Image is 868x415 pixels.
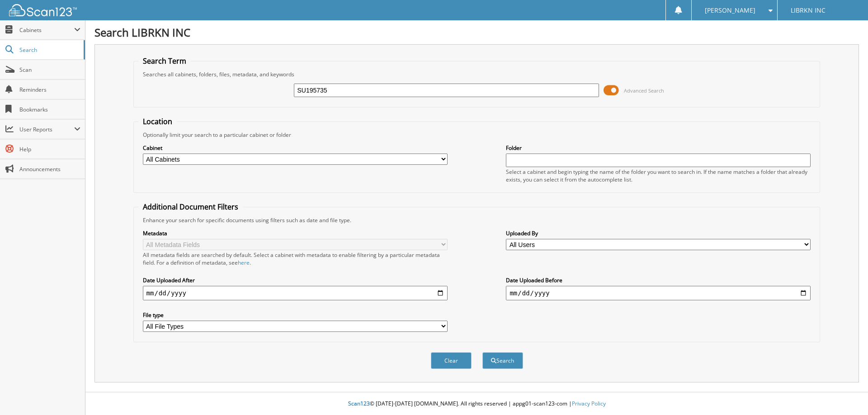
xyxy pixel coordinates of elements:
img: scan123-logo-white.svg [9,4,77,16]
label: Date Uploaded After [143,276,448,284]
span: User Reports [19,126,74,133]
label: File type [143,311,448,319]
a: Privacy Policy [572,400,606,407]
input: start [143,286,448,300]
span: Scan123 [348,400,370,407]
legend: Search Term [138,56,191,66]
label: Uploaded By [506,229,811,237]
legend: Location [138,117,177,126]
div: All metadata fields are searched by default. Select a cabinet with metadata to enable filtering b... [143,251,448,266]
button: Clear [431,352,472,369]
div: Enhance your search for specific documents using filters such as date and file type. [138,216,816,224]
span: Bookmarks [19,106,80,113]
span: Cabinets [19,26,74,34]
input: end [506,286,811,300]
label: Metadata [143,229,448,237]
legend: Additional Document Filters [138,202,243,212]
label: Date Uploaded Before [506,276,811,284]
span: Advanced Search [624,87,664,94]
span: [PERSON_NAME] [705,8,755,13]
span: Scan [19,66,80,74]
span: Search [19,46,79,54]
button: Search [482,352,523,369]
a: here [238,259,250,266]
div: © [DATE]-[DATE] [DOMAIN_NAME]. All rights reserved | appg01-scan123-com | [85,393,868,415]
span: Help [19,145,80,153]
div: Searches all cabinets, folders, files, metadata, and keywords [138,70,816,78]
span: Reminders [19,86,80,93]
div: Select a cabinet and begin typing the name of the folder you want to search in. If the name match... [506,168,811,183]
label: Folder [506,144,811,152]
span: Announcements [19,165,80,173]
div: Optionally limit your search to a particular cabinet or folder [138,131,816,139]
h1: Search LIBRKN INC [94,25,859,40]
span: LIBRKN INC [791,8,826,13]
label: Cabinet [143,144,448,152]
